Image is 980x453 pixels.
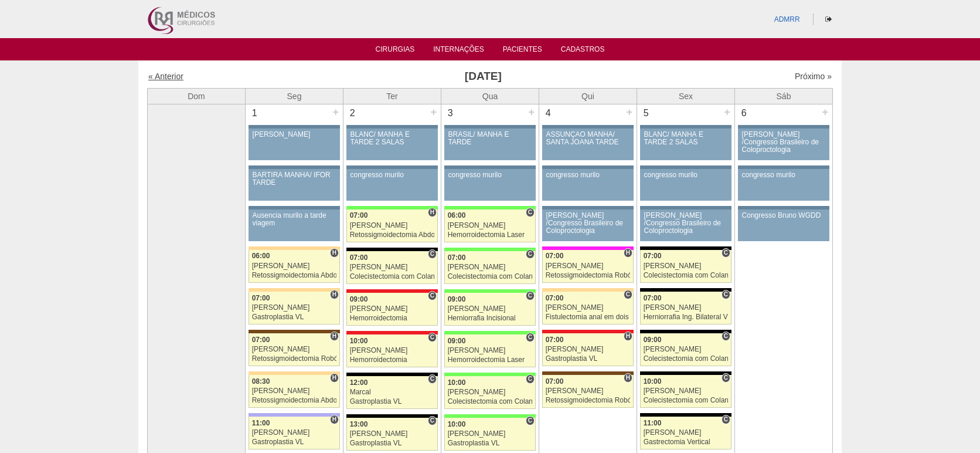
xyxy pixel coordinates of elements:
th: Qua [441,88,539,104]
div: Gastroplastia VL [252,438,337,446]
a: BLANC/ MANHÃ E TARDE 2 SALAS [640,129,731,160]
div: [PERSON_NAME] [644,262,729,270]
div: + [331,104,341,120]
span: Hospital [330,332,339,341]
a: C 13:00 [PERSON_NAME] Gastroplastia VL [346,418,438,451]
span: 07:00 [644,252,662,260]
span: Consultório [526,249,535,259]
a: C 11:00 [PERSON_NAME] Gastrectomia Vertical [640,417,731,449]
a: C 09:00 [PERSON_NAME] Colecistectomia com Colangiografia VL [640,333,731,366]
a: C 07:00 [PERSON_NAME] Colecistectomia com Colangiografia VL [640,250,731,283]
div: Fistulectomia anal em dois tempos [546,313,631,321]
div: Key: Blanc [640,413,731,417]
div: Key: Brasil [444,331,536,334]
span: 07:00 [546,336,564,344]
span: Consultório [428,374,437,384]
div: Retossigmoidectomia Robótica [546,272,631,279]
div: Key: Blanc [346,248,438,251]
span: 07:00 [644,294,662,302]
span: 11:00 [644,419,662,427]
a: ADMRR [774,15,800,23]
span: Consultório [722,415,730,424]
div: Gastrectomia Vertical [644,438,729,446]
span: Consultório [526,333,535,342]
div: + [820,104,830,120]
div: Key: Aviso [640,165,731,169]
span: Hospital [330,248,339,258]
span: 07:00 [252,336,270,344]
a: H 07:00 [PERSON_NAME] Gastroplastia VL [249,292,340,324]
div: congresso murilo [742,171,826,179]
span: 07:00 [546,377,564,386]
span: Consultório [624,290,632,299]
div: BLANC/ MANHÃ E TARDE 2 SALAS [351,131,434,146]
div: [PERSON_NAME] [350,222,435,229]
div: Key: Brasil [444,289,536,293]
a: Próximo » [795,72,832,81]
a: [PERSON_NAME] [249,129,340,160]
span: 09:00 [644,336,662,344]
div: 6 [735,104,753,122]
span: Hospital [624,373,632,383]
div: Key: Aviso [542,206,634,209]
div: Retossigmoidectomia Robótica [252,355,337,363]
div: Colecistectomia com Colangiografia VL [350,273,435,280]
div: Key: Brasil [444,414,536,418]
div: Key: Assunção [346,331,438,334]
a: [PERSON_NAME] /Congresso Brasileiro de Coloproctologia [738,129,829,160]
div: Colecistectomia com Colangiografia VL [644,397,729,404]
div: Gastroplastia VL [546,355,631,363]
span: Consultório [428,333,437,342]
a: C 10:00 [PERSON_NAME] Colecistectomia com Colangiografia VL [640,375,731,408]
div: BLANC/ MANHÃ E TARDE 2 SALAS [644,131,728,146]
span: 07:00 [350,211,368,219]
div: Colecistectomia com Colangiografia VL [644,272,729,279]
div: 5 [637,104,655,122]
span: Consultório [428,416,437,425]
div: congresso murilo [448,171,532,179]
div: Colecistectomia com Colangiografia VL [448,398,533,405]
div: Hemorroidectomia [350,356,435,364]
span: 06:00 [252,252,270,260]
div: [PERSON_NAME] [252,262,337,270]
div: Retossigmoidectomia Abdominal VL [252,397,337,404]
div: Key: Bartira [542,288,634,292]
span: 09:00 [350,295,368,303]
div: Key: Pro Matre [542,246,634,250]
div: Colecistectomia com Colangiografia VL [644,355,729,363]
span: Consultório [722,373,730,383]
span: 09:00 [448,337,466,345]
a: C 09:00 [PERSON_NAME] Hemorroidectomia Laser [444,334,536,367]
div: Hemorroidectomia [350,315,435,322]
div: Key: Aviso [542,125,634,129]
div: [PERSON_NAME] [644,387,729,395]
span: Consultório [526,291,535,300]
div: Key: Blanc [640,330,731,333]
div: Key: Aviso [738,206,829,209]
a: congresso murilo [640,169,731,201]
div: Herniorrafia Incisional [448,315,533,322]
div: + [722,104,732,120]
h3: [DATE] [312,68,654,85]
span: 11:00 [252,419,270,427]
span: Consultório [722,332,730,341]
div: [PERSON_NAME] [350,305,435,313]
a: H 07:00 [PERSON_NAME] Retossigmoidectomia Robótica [249,333,340,366]
div: [PERSON_NAME] [252,387,337,395]
div: Key: Brasil [346,206,438,209]
div: [PERSON_NAME] [448,305,533,313]
span: Consultório [722,290,730,299]
div: Key: Aviso [346,125,438,129]
a: C 07:00 [PERSON_NAME] Colecistectomia com Colangiografia VL [346,251,438,284]
a: [PERSON_NAME] /Congresso Brasileiro de Coloproctologia [542,209,634,241]
div: Gastroplastia VL [448,440,533,447]
div: Retossigmoidectomia Robótica [546,397,631,404]
span: 08:30 [252,377,270,386]
div: congresso murilo [644,171,728,179]
span: 12:00 [350,378,368,387]
a: H 07:00 [PERSON_NAME] Retossigmoidectomia Robótica [542,375,634,408]
a: Pacientes [503,45,542,57]
div: Retossigmoidectomia Abdominal VL [252,272,337,279]
div: [PERSON_NAME] [252,346,337,353]
div: Key: Bartira [249,288,340,292]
